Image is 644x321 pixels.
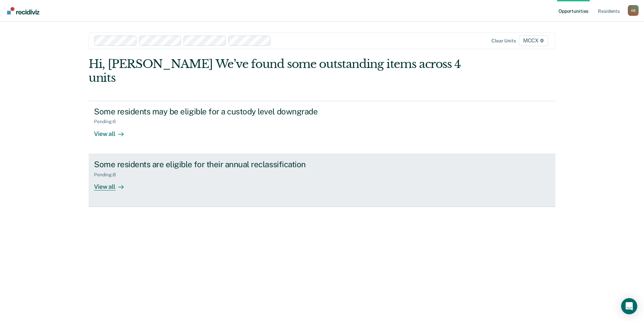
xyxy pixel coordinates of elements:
[94,119,121,124] div: Pending : 6
[621,298,637,314] div: Open Intercom Messenger
[89,57,462,85] div: Hi, [PERSON_NAME] We’ve found some outstanding items across 4 units
[7,7,39,14] img: Recidiviz
[89,154,555,207] a: Some residents are eligible for their annual reclassificationPending:8View all
[94,124,132,138] div: View all
[89,101,555,154] a: Some residents may be eligible for a custody level downgradePending:6View all
[94,177,132,190] div: View all
[94,107,330,116] div: Some residents may be eligible for a custody level downgrade
[628,5,639,16] div: A B
[519,35,548,46] span: MCCX
[491,38,516,44] div: Clear units
[628,5,639,16] button: Profile dropdown button
[94,172,121,178] div: Pending : 8
[94,159,330,169] div: Some residents are eligible for their annual reclassification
